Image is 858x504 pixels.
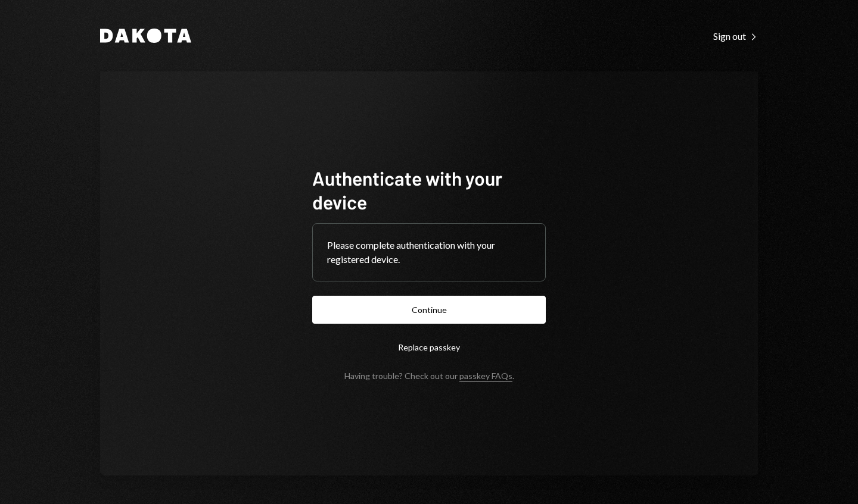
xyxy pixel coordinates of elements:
[312,166,546,214] h1: Authenticate with your device
[713,29,758,42] a: Sign out
[312,296,546,324] button: Continue
[713,30,758,42] div: Sign out
[344,371,514,381] div: Having trouble? Check out our .
[459,371,512,382] a: passkey FAQs
[312,333,546,361] button: Replace passkey
[327,238,531,267] div: Please complete authentication with your registered device.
